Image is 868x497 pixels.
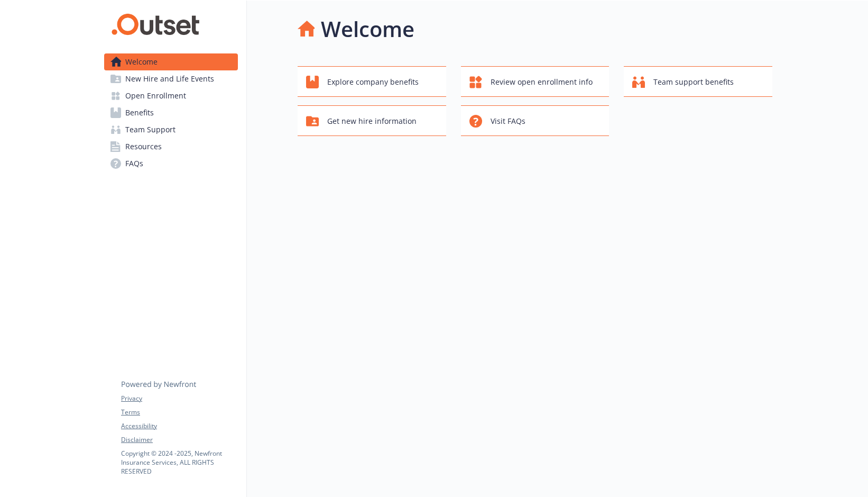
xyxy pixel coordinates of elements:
a: Benefits [104,104,238,121]
h1: Welcome [321,13,414,45]
a: Accessibility [121,421,237,431]
span: Resources [125,138,162,155]
span: Team support benefits [653,72,734,92]
span: FAQs [125,155,143,172]
a: Terms [121,408,237,417]
span: Team Support [125,121,176,138]
button: Team support benefits [624,66,772,97]
a: Team Support [104,121,238,138]
span: Explore company benefits [327,72,419,92]
a: Open Enrollment [104,87,238,104]
a: Resources [104,138,238,155]
button: Review open enrollment info [461,66,610,97]
a: New Hire and Life Events [104,70,238,87]
button: Explore company benefits [298,66,446,97]
span: Open Enrollment [125,87,186,104]
span: Benefits [125,104,154,121]
button: Visit FAQs [461,105,610,136]
span: Visit FAQs [491,111,525,131]
p: Copyright © 2024 - 2025 , Newfront Insurance Services, ALL RIGHTS RESERVED [121,449,237,476]
a: Disclaimer [121,435,237,445]
a: FAQs [104,155,238,172]
span: Review open enrollment info [491,72,593,92]
span: Welcome [125,53,158,70]
span: Get new hire information [327,111,417,131]
a: Welcome [104,53,238,70]
a: Privacy [121,394,237,403]
button: Get new hire information [298,105,446,136]
span: New Hire and Life Events [125,70,214,87]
